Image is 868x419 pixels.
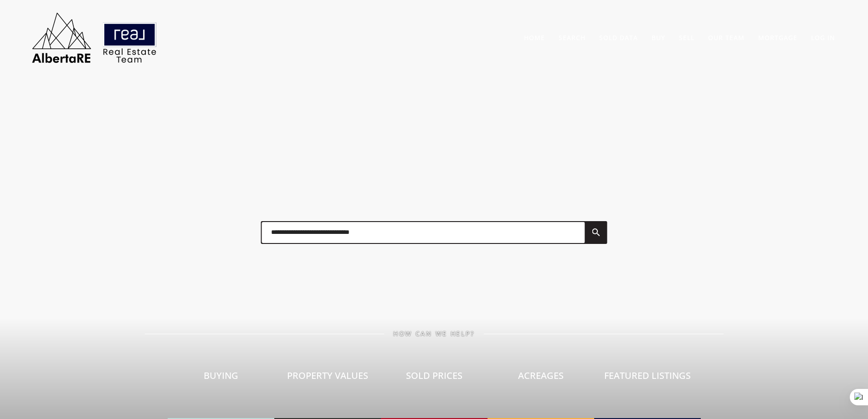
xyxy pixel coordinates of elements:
a: Log In [811,33,835,42]
a: Search [559,33,586,42]
span: Featured Listings [604,369,691,382]
a: Mortgage [758,33,797,42]
a: Buying [168,337,274,419]
a: Sold Data [599,33,638,42]
a: Our Team [708,33,745,42]
span: Property Values [287,369,368,382]
img: AlbertaRE Real Estate Team | Real Broker [26,9,163,66]
a: Sold Prices [381,337,488,419]
span: Buying [204,369,238,382]
a: Home [524,33,545,42]
span: Sold Prices [406,369,462,382]
span: Acreages [518,369,564,382]
a: Buy [652,33,665,42]
a: Featured Listings [594,337,701,419]
a: Sell [679,33,694,42]
a: Property Values [274,337,381,419]
a: Acreages [488,337,594,419]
